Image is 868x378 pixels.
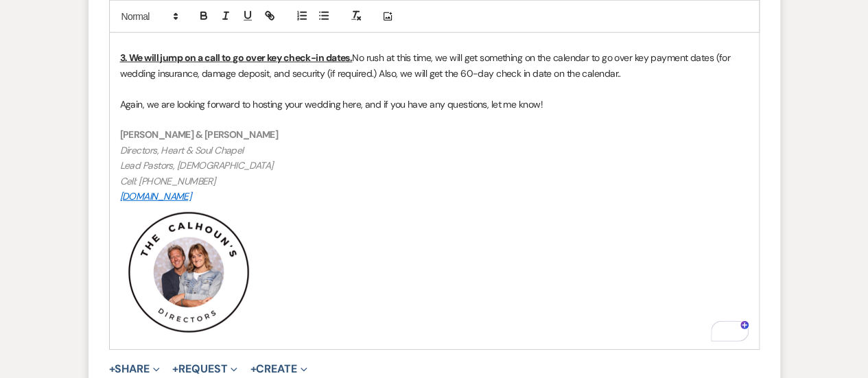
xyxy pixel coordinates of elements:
a: [URL][DOMAIN_NAME] [120,5,727,33]
p: Again, we are looking forward to hosting your wedding here, and if you have any questions, let me... [120,97,749,112]
span: + [250,364,256,375]
strong: [PERSON_NAME] & [PERSON_NAME] [120,128,279,141]
em: Directors, Heart & Soul Chapel [120,144,244,156]
button: Request [172,364,237,375]
em: Cell: [PHONE_NUMBER] [120,175,215,187]
span: + [109,364,115,375]
p: No rush at this time, we will get something on the calendar to go over key payment dates (for wed... [120,50,749,81]
img: Simple Professional Name Introduction LinkedIn Profile Picture.png [120,204,257,341]
button: Create [250,364,307,375]
em: Lead Pastors, [DEMOGRAPHIC_DATA] [120,159,273,172]
span: + [172,364,178,375]
a: [DOMAIN_NAME] [120,190,191,202]
button: Share [109,364,161,375]
u: 3. We will jump on a call to go over key check-in dates. [120,51,353,64]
